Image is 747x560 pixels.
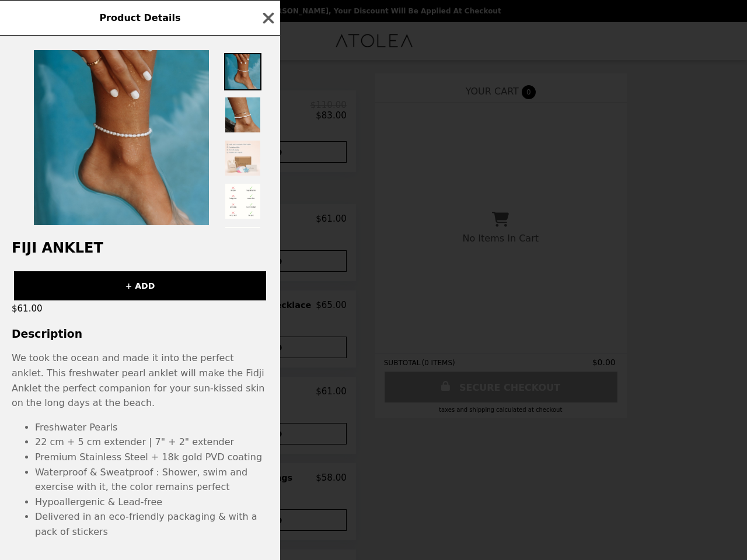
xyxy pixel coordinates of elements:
span: Product Details [99,12,180,23]
li: Premium Stainless Steel + 18k gold PVD coating [35,450,268,465]
img: Thumbnail 2 [224,96,261,134]
img: Default Title [34,50,209,225]
li: Waterproof & Sweatproof : Shower, swim and exercise with it, the color remains perfect [35,465,268,495]
img: Thumbnail 1 [224,53,261,90]
li: 22 cm + 5 cm extender | 7" + 2" extender [35,435,268,450]
li: Hypoallergenic & Lead-free [35,495,268,510]
img: Thumbnail 5 [224,226,261,263]
li: Freshwater Pearls [35,420,268,435]
img: Thumbnail 4 [224,183,261,220]
button: + ADD [14,271,266,300]
li: Delivered in an eco-friendly packaging & with a pack of stickers [35,509,268,539]
img: Thumbnail 3 [224,139,261,177]
p: We took the ocean and made it into the perfect anklet. This freshwater pearl anklet will make the... [12,351,268,410]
